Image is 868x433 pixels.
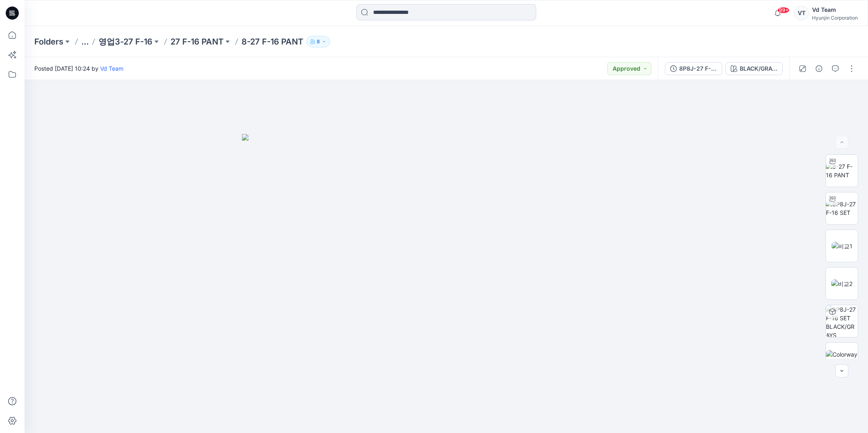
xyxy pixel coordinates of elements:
a: 영업3-27 F-16 [98,36,152,47]
button: BLACK/GRAYS [725,62,783,75]
a: Vd Team [100,65,123,72]
button: 8P8J-27 F-16 SET [665,62,722,75]
img: 8P8J-27 F-16 SET BLACK/GRAYS [826,305,858,337]
div: Hyunjin Corporation [812,15,858,21]
button: ... [81,36,89,47]
img: 8-27 F-16 PANT [826,162,858,179]
div: VT [794,6,809,20]
div: Vd Team [812,5,858,15]
img: 8P8J-27 F-16 SET [826,200,858,217]
button: 8 [306,36,330,47]
button: Details [812,62,825,75]
div: 8P8J-27 F-16 SET [679,64,717,73]
span: 99+ [777,7,790,13]
p: 8-27 F-16 PANT [242,36,303,47]
span: Posted [DATE] 10:24 by [34,64,123,73]
img: Colorway Cover [826,350,858,367]
img: 비교1 [832,242,852,250]
a: Folders [34,36,63,47]
div: BLACK/GRAYS [740,64,777,73]
a: 27 F-16 PANT [170,36,224,47]
img: eyJhbGciOiJIUzI1NiIsImtpZCI6IjAiLCJzbHQiOiJzZXMiLCJ0eXAiOiJKV1QifQ.eyJkYXRhIjp7InR5cGUiOiJzdG9yYW... [242,134,651,433]
p: 8 [317,37,320,46]
img: 비교2 [831,279,852,288]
